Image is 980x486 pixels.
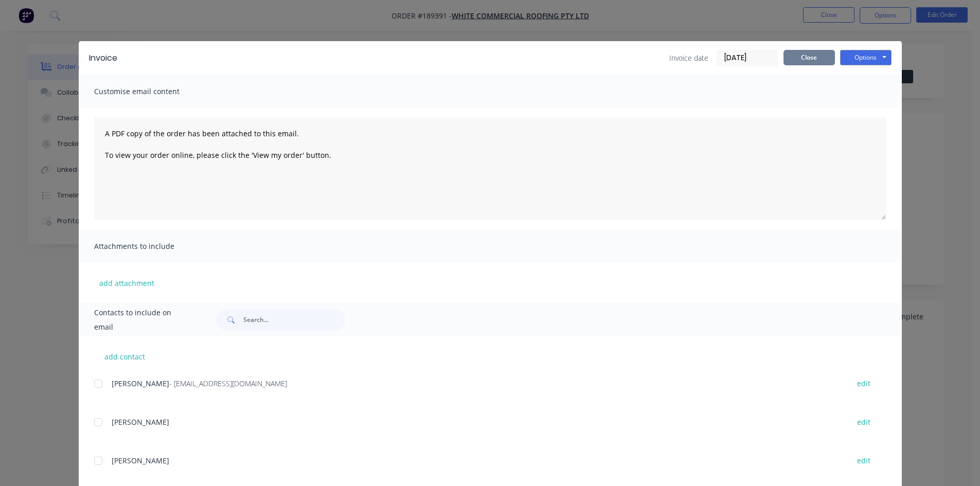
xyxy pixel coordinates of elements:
[851,415,877,429] button: edit
[169,379,287,388] span: - [EMAIL_ADDRESS][DOMAIN_NAME]
[243,310,345,330] input: Search...
[112,379,169,388] span: [PERSON_NAME]
[94,305,191,334] span: Contacts to include on email
[94,275,159,291] button: add attachment
[112,417,169,427] span: [PERSON_NAME]
[94,84,207,99] span: Customise email content
[669,52,708,63] span: Invoice date
[783,50,835,65] button: Close
[94,349,156,364] button: add contact
[112,456,169,465] span: [PERSON_NAME]
[840,50,892,65] button: Options
[94,239,207,254] span: Attachments to include
[94,117,886,220] textarea: A PDF copy of the order has been attached to this email. To view your order online, please click ...
[851,376,877,390] button: edit
[851,454,877,467] button: edit
[89,52,117,64] div: Invoice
